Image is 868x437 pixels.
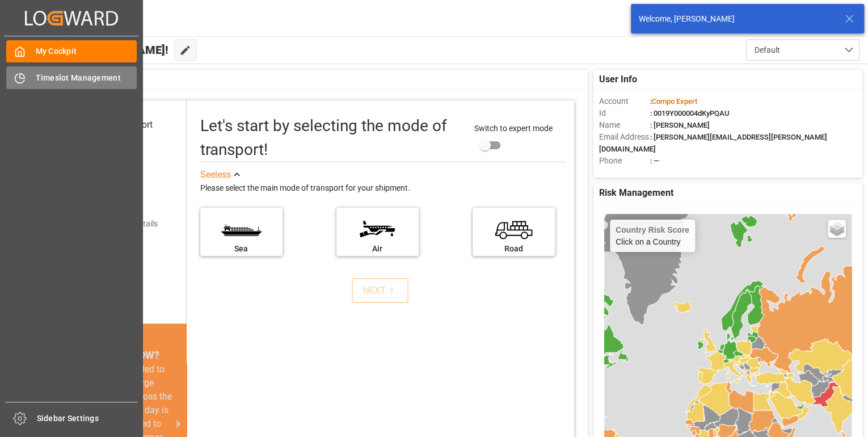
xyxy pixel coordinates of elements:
span: Timeslot Management [36,72,137,84]
span: Sidebar Settings [37,413,138,425]
div: Let's start by selecting the mode of transport! [200,114,463,162]
span: User Info [599,73,637,86]
span: Account Type [599,167,650,179]
div: Air [342,243,413,255]
span: Account [599,95,650,107]
span: : [PERSON_NAME][EMAIL_ADDRESS][PERSON_NAME][DOMAIN_NAME] [599,133,827,153]
span: Email Address [599,131,650,143]
div: Road [478,243,549,255]
a: Layers [828,220,846,238]
span: Compo Expert [652,97,697,106]
span: Name [599,119,650,131]
span: : Shipper [650,169,679,177]
a: My Cockpit [6,40,137,62]
div: See less [200,168,231,182]
div: NEXT [363,284,398,297]
span: : [PERSON_NAME] [650,121,710,129]
a: Timeslot Management [6,66,137,89]
div: Please select the main mode of transport for your shipment. [200,182,566,195]
span: : [650,97,697,106]
span: Hello [PERSON_NAME]! [47,39,168,61]
span: My Cockpit [36,45,137,57]
div: Click on a Country [616,225,689,246]
span: : — [650,157,659,165]
span: : 0019Y000004dKyPQAU [650,109,730,117]
div: Sea [206,243,277,255]
span: Phone [599,155,650,167]
button: NEXT [352,278,408,303]
span: Switch to expert mode [474,124,553,133]
div: Welcome, [PERSON_NAME] [639,13,834,25]
span: Risk Management [599,186,673,200]
span: Id [599,107,650,119]
span: Default [755,44,780,56]
h4: Country Risk Score [616,225,689,234]
button: open menu [746,39,859,61]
